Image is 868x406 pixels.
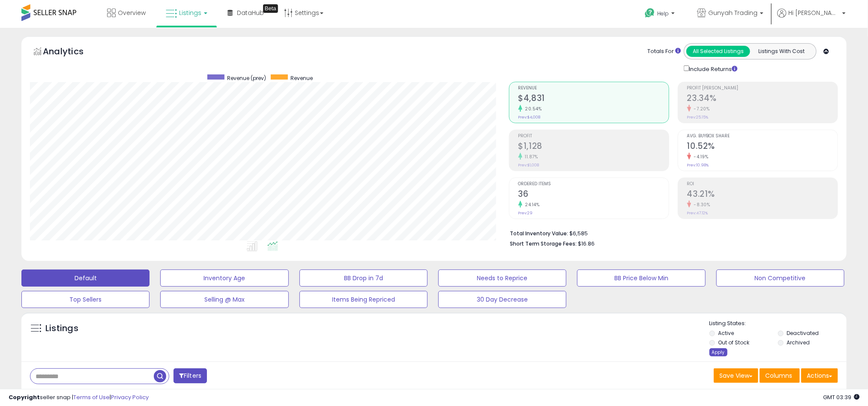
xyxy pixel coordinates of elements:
b: Total Inventory Value: [510,230,569,237]
p: Listing States: [709,320,847,328]
span: Revenue (prev) [227,74,266,82]
div: Include Returns [677,64,748,73]
span: $16.86 [578,240,595,248]
button: Save View [714,368,758,383]
label: Active [718,329,734,337]
span: Hi [PERSON_NAME] [788,9,840,17]
label: Deactivated [787,329,819,337]
strong: Copyright [9,393,40,401]
button: Actions [801,368,838,383]
span: Overview [118,9,146,17]
small: 20.54% [522,106,542,112]
div: Tooltip anchor [263,4,278,13]
h2: 36 [518,189,669,201]
span: Help [657,10,669,17]
small: Prev: 47.12% [687,210,708,216]
h2: $1,128 [518,141,669,153]
span: Avg. Buybox Share [687,134,838,139]
button: Top Sellers [21,291,150,308]
button: Needs to Reprice [438,270,566,287]
small: Prev: 10.98% [687,163,709,168]
div: Apply [709,348,727,356]
span: Profit [518,134,669,139]
button: Non Competitive [716,270,844,287]
span: Profit [PERSON_NAME] [687,86,838,91]
h2: 10.52% [687,141,838,153]
label: Archived [787,339,810,346]
small: 24.14% [522,202,540,208]
small: 11.87% [522,154,538,160]
a: Terms of Use [73,393,110,401]
button: BB Price Below Min [577,270,705,287]
button: Default [21,270,150,287]
a: Hi [PERSON_NAME] [777,9,846,28]
span: Columns [765,371,792,380]
span: Revenue [291,74,313,82]
a: Privacy Policy [111,393,149,401]
small: -7.20% [691,106,710,112]
h2: 43.21% [687,189,838,201]
span: Revenue [518,86,669,91]
button: BB Drop in 7d [299,270,428,287]
i: Get Help [644,8,655,18]
button: 30 Day Decrease [438,291,566,308]
span: Ordered Items [518,182,669,187]
small: Prev: $4,008 [518,115,541,120]
small: Prev: $1,008 [518,163,539,168]
button: Columns [760,368,800,383]
small: -4.19% [691,154,709,160]
label: Out of Stock [718,339,750,346]
small: Prev: 25.15% [687,115,709,120]
button: Inventory Age [160,270,288,287]
b: Short Term Storage Fees: [510,240,577,247]
a: Help [638,1,683,28]
button: All Selected Listings [686,46,750,57]
span: Listings [179,9,201,17]
h5: Analytics [43,45,100,59]
span: ROI [687,182,838,187]
span: DataHub [237,9,264,17]
small: -8.30% [691,202,710,208]
button: Listings With Cost [750,46,814,57]
button: Items Being Repriced [299,291,428,308]
h2: 23.34% [687,93,838,105]
h5: Listings [45,323,78,335]
button: Filters [174,368,207,383]
div: seller snap | | [9,394,149,402]
button: Selling @ Max [160,291,288,308]
span: 2025-10-10 03:39 GMT [823,393,859,401]
li: $6,585 [510,228,832,238]
h2: $4,831 [518,93,669,105]
small: Prev: 29 [518,210,533,216]
span: Gunyah Trading [708,9,757,17]
div: Totals For [647,47,681,56]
